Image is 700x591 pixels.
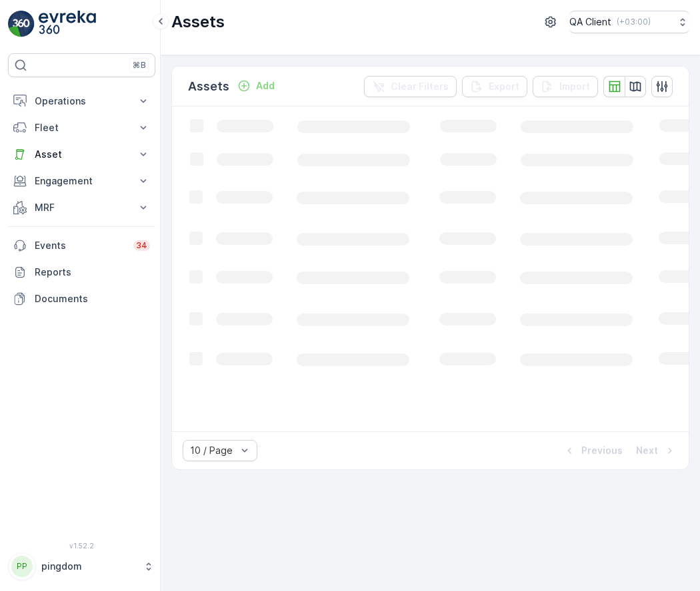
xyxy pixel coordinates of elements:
[635,443,678,459] button: Next
[171,11,225,33] p: Assets
[133,60,146,71] p: ⌘B
[8,141,155,168] button: Asset
[636,444,658,457] p: Next
[35,121,129,134] p: Fleet
[8,88,155,114] button: Operations
[462,76,527,97] button: Export
[11,556,33,577] div: PP
[35,201,129,214] p: MRF
[188,77,229,96] p: Assets
[35,148,129,161] p: Asset
[569,15,611,29] p: QA Client
[8,286,155,312] a: Documents
[8,114,155,141] button: Fleet
[364,76,457,97] button: Clear Filters
[581,444,623,457] p: Previous
[256,79,275,93] p: Add
[8,232,155,259] a: Events34
[41,560,137,573] p: pingdom
[35,174,129,188] p: Engagement
[391,80,449,93] p: Clear Filters
[569,11,689,33] button: QA Client(+03:00)
[489,80,519,93] p: Export
[8,11,35,37] img: logo
[8,194,155,221] button: MRF
[617,17,651,27] p: ( +03:00 )
[35,95,129,108] p: Operations
[559,80,590,93] p: Import
[35,239,125,252] p: Events
[8,542,155,550] span: v 1.52.2
[232,78,280,94] button: Add
[8,552,155,580] button: PPpingdom
[136,240,147,251] p: 34
[561,443,624,459] button: Previous
[39,11,96,37] img: logo_light-DOdMpM7g.png
[8,259,155,286] a: Reports
[533,76,598,97] button: Import
[35,266,150,279] p: Reports
[35,292,150,305] p: Documents
[8,168,155,194] button: Engagement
